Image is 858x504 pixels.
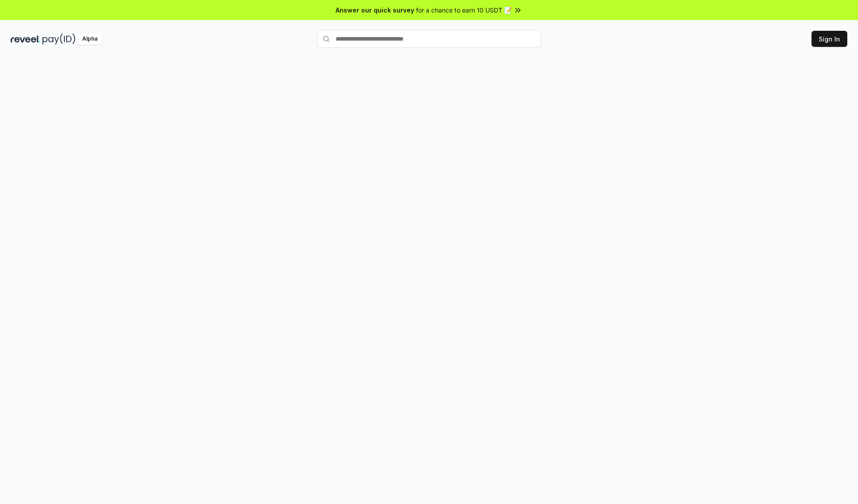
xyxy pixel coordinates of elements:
img: reveel_dark [11,33,41,45]
span: for a chance to earn 10 USDT 📝 [416,5,512,15]
span: Answer our quick survey [336,5,414,15]
button: Sign In [812,31,847,47]
div: Alpha [77,33,102,45]
img: pay_id [42,33,76,45]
